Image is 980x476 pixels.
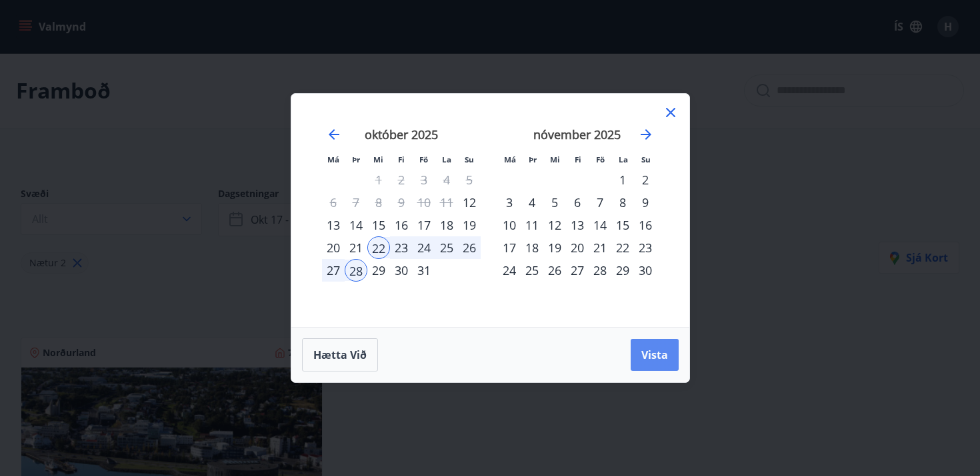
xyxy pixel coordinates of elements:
[566,236,589,259] td: Choose fimmtudagur, 20. nóvember 2025 as your check-in date. It’s available.
[631,339,679,371] button: Vista
[322,259,345,282] td: Selected. mánudagur, 27. október 2025
[458,236,481,259] div: 26
[435,191,458,214] td: Not available. laugardagur, 11. október 2025
[521,191,543,214] div: 4
[435,214,458,236] div: 18
[322,191,345,214] td: Not available. mánudagur, 6. október 2025
[367,168,390,191] td: Not available. miðvikudagur, 1. október 2025
[641,154,651,164] small: Su
[611,168,634,191] td: Choose laugardagur, 1. nóvember 2025 as your check-in date. It’s available.
[313,348,367,362] span: Hætta við
[543,259,566,282] td: Choose miðvikudagur, 26. nóvember 2025 as your check-in date. It’s available.
[458,191,481,214] td: Choose sunnudagur, 12. október 2025 as your check-in date. It’s available.
[413,259,435,282] td: Choose föstudagur, 31. október 2025 as your check-in date. It’s available.
[543,236,566,259] td: Choose miðvikudagur, 19. nóvember 2025 as your check-in date. It’s available.
[543,259,566,282] div: 26
[611,191,634,214] div: 8
[322,259,345,282] div: 27
[634,168,657,191] td: Choose sunnudagur, 2. nóvember 2025 as your check-in date. It’s available.
[390,191,413,214] td: Not available. fimmtudagur, 9. október 2025
[322,236,345,259] td: Choose mánudagur, 20. október 2025 as your check-in date. It’s available.
[390,236,413,259] td: Selected. fimmtudagur, 23. október 2025
[398,154,405,164] small: Fi
[367,191,390,214] td: Not available. miðvikudagur, 8. október 2025
[543,214,566,236] div: 12
[596,154,605,164] small: Fö
[611,236,634,259] td: Choose laugardagur, 22. nóvember 2025 as your check-in date. It’s available.
[566,259,589,282] div: 27
[589,214,611,236] td: Choose föstudagur, 14. nóvember 2025 as your check-in date. It’s available.
[634,259,657,282] td: Choose sunnudagur, 30. nóvember 2025 as your check-in date. It’s available.
[634,191,657,214] div: 9
[498,214,521,236] div: 10
[367,259,390,282] div: 29
[498,214,521,236] td: Choose mánudagur, 10. nóvember 2025 as your check-in date. It’s available.
[413,236,435,259] div: 24
[322,214,345,236] td: Choose mánudagur, 13. október 2025 as your check-in date. It’s available.
[533,126,621,142] strong: nóvember 2025
[638,126,654,142] div: Move forward to switch to the next month.
[435,236,458,259] td: Selected. laugardagur, 25. október 2025
[634,236,657,259] div: 23
[345,191,367,214] td: Not available. þriðjudagur, 7. október 2025
[435,168,458,191] td: Not available. laugardagur, 4. október 2025
[521,214,543,236] td: Choose þriðjudagur, 11. nóvember 2025 as your check-in date. It’s available.
[465,154,474,164] small: Su
[367,236,390,259] td: Selected as start date. miðvikudagur, 22. október 2025
[550,154,560,164] small: Mi
[498,191,521,214] td: Choose mánudagur, 3. nóvember 2025 as your check-in date. It’s available.
[521,259,543,282] div: 25
[302,338,378,371] button: Hætta við
[634,191,657,214] td: Choose sunnudagur, 9. nóvember 2025 as your check-in date. It’s available.
[611,191,634,214] td: Choose laugardagur, 8. nóvember 2025 as your check-in date. It’s available.
[566,214,589,236] td: Choose fimmtudagur, 13. nóvember 2025 as your check-in date. It’s available.
[575,154,581,164] small: Fi
[589,259,611,282] td: Choose föstudagur, 28. nóvember 2025 as your check-in date. It’s available.
[307,110,673,311] div: Calendar
[322,214,345,236] div: 13
[390,214,413,236] td: Choose fimmtudagur, 16. október 2025 as your check-in date. It’s available.
[611,214,634,236] div: 15
[589,236,611,259] td: Choose föstudagur, 21. nóvember 2025 as your check-in date. It’s available.
[634,214,657,236] div: 16
[419,154,428,164] small: Fö
[345,259,367,282] div: 28
[641,348,668,362] span: Vista
[521,259,543,282] td: Choose þriðjudagur, 25. nóvember 2025 as your check-in date. It’s available.
[498,259,521,282] td: Choose mánudagur, 24. nóvember 2025 as your check-in date. It’s available.
[390,259,413,282] div: 30
[589,191,611,214] div: 7
[352,154,360,164] small: Þr
[345,236,367,259] td: Choose þriðjudagur, 21. október 2025 as your check-in date. It’s available.
[543,191,566,214] div: 5
[611,236,634,259] div: 22
[435,214,458,236] td: Choose laugardagur, 18. október 2025 as your check-in date. It’s available.
[589,259,611,282] div: 28
[521,236,543,259] td: Choose þriðjudagur, 18. nóvember 2025 as your check-in date. It’s available.
[566,259,589,282] td: Choose fimmtudagur, 27. nóvember 2025 as your check-in date. It’s available.
[566,191,589,214] div: 6
[413,191,435,214] td: Not available. föstudagur, 10. október 2025
[458,191,481,214] div: 12
[435,236,458,259] div: 25
[390,259,413,282] td: Choose fimmtudagur, 30. október 2025 as your check-in date. It’s available.
[619,154,628,164] small: La
[589,191,611,214] td: Choose föstudagur, 7. nóvember 2025 as your check-in date. It’s available.
[367,214,390,236] div: 15
[543,214,566,236] td: Choose miðvikudagur, 12. nóvember 2025 as your check-in date. It’s available.
[498,259,521,282] div: 24
[504,154,516,164] small: Má
[498,191,521,214] div: 3
[345,214,367,236] td: Choose þriðjudagur, 14. október 2025 as your check-in date. It’s available.
[566,214,589,236] div: 13
[458,214,481,236] div: 19
[367,259,390,282] td: Choose miðvikudagur, 29. október 2025 as your check-in date. It’s available.
[390,168,413,191] td: Not available. fimmtudagur, 2. október 2025
[529,154,537,164] small: Þr
[326,126,342,142] div: Move backward to switch to the previous month.
[458,214,481,236] td: Choose sunnudagur, 19. október 2025 as your check-in date. It’s available.
[390,236,413,259] div: 23
[322,236,345,259] div: 20
[498,236,521,259] td: Choose mánudagur, 17. nóvember 2025 as your check-in date. It’s available.
[413,236,435,259] td: Selected. föstudagur, 24. október 2025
